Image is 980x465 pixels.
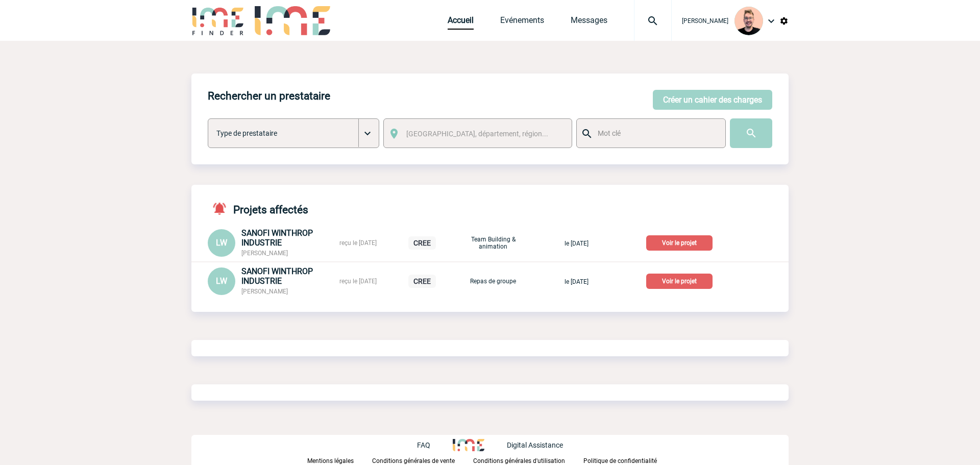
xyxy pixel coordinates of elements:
[208,201,308,216] h4: Projets affectés
[372,455,473,465] a: Conditions générales de vente
[208,90,330,102] h4: Rechercher un prestataire
[473,455,583,465] a: Conditions générales d'utilisation
[241,228,313,248] span: SANOFI WINTHROP INDUSTRIE
[216,238,227,248] span: LW
[191,6,244,35] img: IME-Finder
[307,455,372,465] a: Mentions légales
[453,439,484,451] img: http://www.idealmeetingsevents.fr/
[307,457,354,464] p: Mentions légales
[241,266,313,286] span: SANOFI WINTHROP INDUSTRIE
[339,239,377,247] span: reçu le [DATE]
[408,236,436,250] p: CREE
[571,15,607,30] a: Messages
[468,236,519,250] p: Team Building & animation
[417,439,453,449] a: FAQ
[646,276,717,285] a: Voir le projet
[406,130,548,138] span: [GEOGRAPHIC_DATA], département, région...
[646,235,713,251] p: Voir le projet
[448,15,474,30] a: Accueil
[734,7,763,35] img: 129741-1.png
[468,278,519,285] p: Repas de groupe
[682,17,728,25] span: [PERSON_NAME]
[500,15,544,30] a: Evénements
[583,455,673,465] a: Politique de confidentialité
[372,457,455,464] p: Conditions générales de vente
[408,275,436,288] p: CREE
[212,201,233,216] img: notifications-active-24-px-r.png
[417,441,430,449] p: FAQ
[565,240,589,247] span: le [DATE]
[473,457,565,464] p: Conditions générales d'utilisation
[339,278,377,285] span: reçu le [DATE]
[241,250,288,257] span: [PERSON_NAME]
[583,457,657,464] p: Politique de confidentialité
[730,118,772,148] input: Submit
[646,274,713,289] p: Voir le projet
[646,237,717,247] a: Voir le projet
[216,276,227,286] span: LW
[565,278,589,285] span: le [DATE]
[241,288,288,295] span: [PERSON_NAME]
[507,441,563,449] p: Digital Assistance
[595,127,716,140] input: Mot clé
